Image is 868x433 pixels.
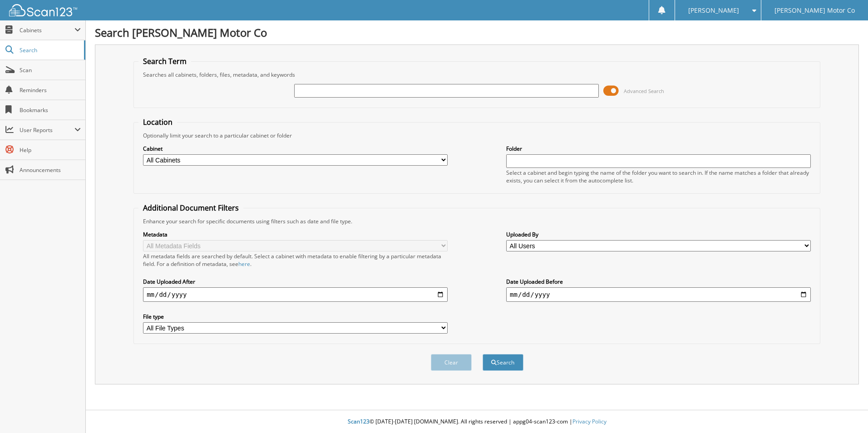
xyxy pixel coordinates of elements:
[138,217,815,225] div: Enhance your search for specific documents using filters such as date and file type.
[348,418,370,425] span: Scan123
[86,411,868,433] div: © [DATE]-[DATE] [DOMAIN_NAME]. All rights reserved | appg04-scan123-com |
[20,106,81,114] span: Bookmarks
[20,86,81,94] span: Reminders
[20,166,81,174] span: Announcements
[143,145,448,153] label: Cabinet
[238,260,250,268] a: here
[143,313,448,320] label: File type
[506,145,811,153] label: Folder
[143,287,448,302] input: start
[20,26,74,34] span: Cabinets
[20,46,79,54] span: Search
[138,56,191,66] legend: Search Term
[143,278,448,285] label: Date Uploaded After
[483,354,523,371] button: Search
[20,146,81,154] span: Help
[506,278,811,285] label: Date Uploaded Before
[143,231,448,238] label: Metadata
[506,287,811,302] input: end
[20,126,74,134] span: User Reports
[572,418,607,425] a: Privacy Policy
[431,354,472,371] button: Clear
[138,71,815,79] div: Searches all cabinets, folders, files, metadata, and keywords
[506,169,811,184] div: Select a cabinet and begin typing the name of the folder you want to search in. If the name match...
[143,252,448,268] div: All metadata fields are searched by default. Select a cabinet with metadata to enable filtering b...
[138,132,815,139] div: Optionally limit your search to a particular cabinet or folder
[95,25,859,40] h1: Search [PERSON_NAME] Motor Co
[774,8,855,13] span: [PERSON_NAME] Motor Co
[138,117,177,127] legend: Location
[20,66,81,74] span: Scan
[506,231,811,238] label: Uploaded By
[624,88,664,94] span: Advanced Search
[688,8,739,13] span: [PERSON_NAME]
[823,389,868,433] iframe: Chat Widget
[138,203,243,213] legend: Additional Document Filters
[9,4,77,16] img: scan123-logo-white.svg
